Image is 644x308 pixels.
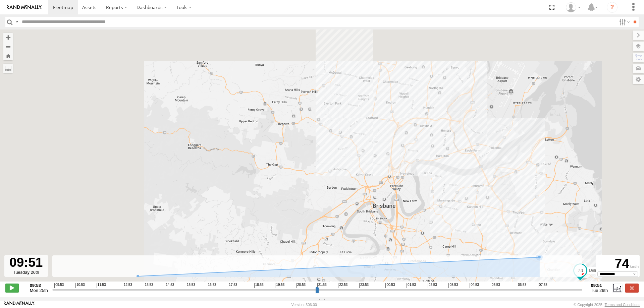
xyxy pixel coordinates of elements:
[144,283,153,288] span: 13:53
[359,283,369,288] span: 23:53
[30,283,48,288] strong: 09:53
[4,301,35,308] a: Visit our Website
[5,284,19,292] label: Play/Stop
[186,283,195,288] span: 15:53
[616,17,631,27] label: Search Filter Options
[3,64,13,73] label: Measure
[54,283,64,288] span: 09:53
[3,33,13,42] button: Zoom in
[296,283,306,288] span: 20:53
[3,51,13,60] button: Zoom Home
[123,283,132,288] span: 12:53
[589,268,614,273] span: Delivery Truck
[625,284,639,292] label: Close
[517,283,526,288] span: 06:53
[470,283,479,288] span: 04:53
[207,283,216,288] span: 16:53
[317,283,327,288] span: 21:53
[14,17,19,27] label: Search Query
[448,283,458,288] span: 03:53
[597,256,639,271] div: 74
[385,283,395,288] span: 00:53
[428,283,437,288] span: 02:53
[228,283,237,288] span: 17:53
[165,283,174,288] span: 14:53
[591,283,608,288] strong: 09:51
[605,303,640,307] a: Terms and Conditions
[563,2,583,12] div: Laura Van Bruggen
[338,283,347,288] span: 22:53
[407,283,416,288] span: 01:53
[491,283,500,288] span: 05:53
[607,2,618,13] i: ?
[591,288,608,293] span: Tue 26th Aug 2025
[275,283,284,288] span: 19:53
[291,303,317,307] div: Version: 306.00
[3,42,13,51] button: Zoom out
[75,283,85,288] span: 10:53
[574,303,640,307] div: © Copyright 2025 -
[7,5,42,10] img: rand-logo.svg
[538,283,547,288] span: 07:53
[254,283,264,288] span: 18:53
[30,288,48,293] span: Mon 25th Aug 2025
[633,75,644,84] label: Map Settings
[97,283,106,288] span: 11:53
